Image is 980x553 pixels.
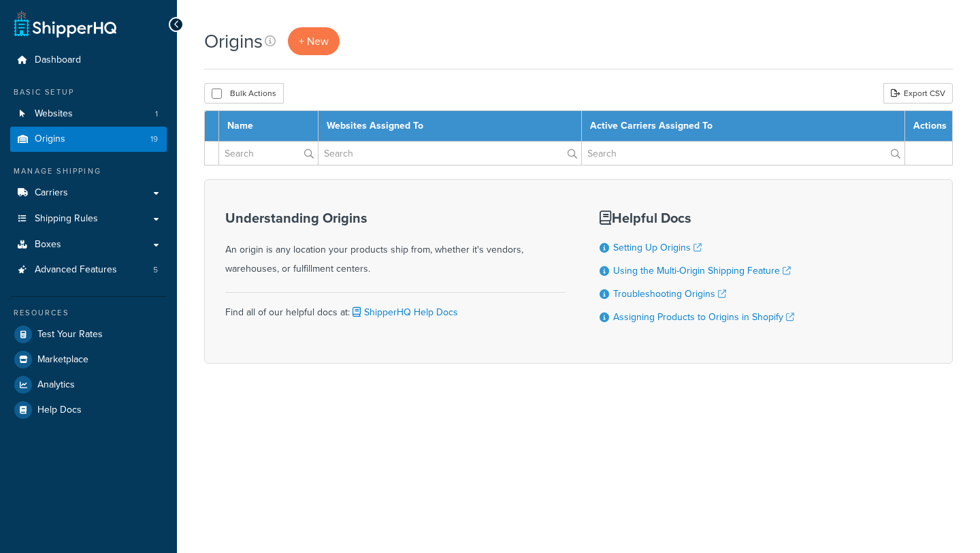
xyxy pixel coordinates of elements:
a: Help Docs [10,398,167,422]
a: Using the Multi-Origin Shipping Feature [613,264,791,278]
a: Origins 19 [10,127,167,152]
a: Websites 1 [10,101,167,127]
th: Name [219,111,318,142]
div: Manage Shipping [10,165,167,177]
div: An origin is any location your products ship from, whether it's vendors, warehouses, or fulfillme... [225,210,566,279]
li: Origins [10,127,167,152]
div: Basic Setup [10,86,167,98]
span: Test Your Rates [37,329,103,341]
span: Help Docs [37,405,82,416]
span: Carriers [35,187,68,199]
span: Dashboard [35,54,81,66]
span: Origins [35,133,65,145]
a: Assigning Products to Origins in Shopify [613,310,794,324]
span: Boxes [35,239,61,251]
li: Websites [10,101,167,127]
button: Bulk Actions [204,83,284,104]
li: Advanced Features [10,257,167,283]
a: Troubleshooting Origins [613,287,726,301]
div: Resources [10,307,167,319]
span: Shipping Rules [35,213,98,225]
a: Carriers [10,180,167,206]
th: Active Carriers Assigned To [581,111,904,142]
a: Dashboard [10,48,167,73]
h3: Understanding Origins [225,210,566,225]
input: Search [318,142,581,165]
span: 19 [150,133,158,145]
span: Advanced Features [35,264,117,276]
a: Test Your Rates [10,322,167,347]
a: + New [288,27,340,55]
th: Websites Assigned To [318,111,581,142]
a: Setting Up Origins [613,240,702,255]
span: Analytics [37,379,75,391]
a: Analytics [10,373,167,397]
span: 5 [153,264,158,276]
th: Actions [905,111,953,142]
span: Websites [35,108,73,120]
a: Shipping Rules [10,206,167,232]
div: Find all of our helpful docs at: [225,292,566,322]
a: Marketplace [10,347,167,372]
a: Export CSV [883,83,953,104]
input: Search [582,142,904,165]
span: + New [299,33,329,49]
a: Advanced Features 5 [10,257,167,283]
a: ShipperHQ Help Docs [350,305,458,319]
h1: Origins [204,28,263,54]
span: Marketplace [37,354,88,366]
input: Search [219,142,318,165]
a: ShipperHQ Home [14,10,116,37]
span: 1 [155,108,158,120]
h3: Helpful Docs [600,210,794,225]
a: Boxes [10,232,167,257]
